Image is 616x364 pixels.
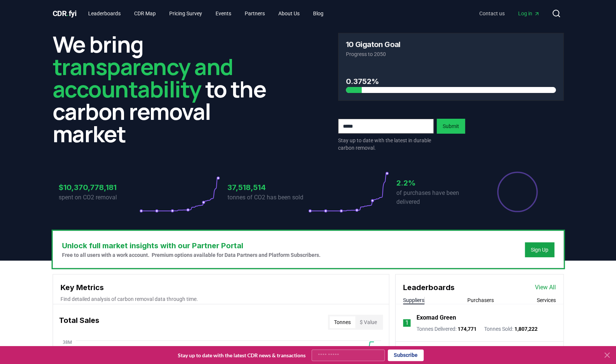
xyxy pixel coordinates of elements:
a: CDR.fyi [53,8,77,19]
p: 1 [405,318,408,327]
p: Stay up to date with the latest in durable carbon removal. [338,137,434,152]
span: 174,771 [458,326,477,332]
p: Progress to 2050 [346,50,556,58]
tspan: 38M [62,339,71,345]
a: Sign Up [531,246,548,253]
a: Pricing Survey [163,7,208,20]
nav: Main [473,7,546,20]
a: Exomad Green [417,313,456,322]
button: Tonnes [329,316,355,328]
h3: 10 Gigaton Goal [346,41,400,48]
p: Free to all users with a work account. Premium options available for Data Partners and Platform S... [62,251,321,259]
p: Tonnes Sold : [484,325,538,333]
button: Purchasers [467,296,494,304]
a: About Us [272,7,306,20]
h3: Total Sales [59,315,99,330]
a: Events [210,7,237,20]
nav: Main [82,7,329,20]
a: Log in [512,7,546,20]
h3: 37,518,514 [227,182,308,193]
p: tonnes of CO2 has been sold [227,193,308,202]
span: CDR fyi [53,9,77,18]
a: CDR Map [128,7,162,20]
p: Find detailed analysis of carbon removal data through time. [61,295,381,303]
span: Log in [518,10,540,17]
button: Suppliers [403,296,424,304]
h3: $10,370,778,181 [59,182,139,193]
div: Percentage of sales delivered [496,171,538,213]
p: of purchases have been delivered [396,189,477,206]
button: Submit [437,119,465,134]
a: View All [535,283,556,292]
p: Tonnes Delivered : [417,325,477,333]
h2: We bring to the carbon removal market [53,33,278,145]
span: . [66,9,69,18]
a: Leaderboards [82,7,127,20]
a: Contact us [473,7,511,20]
h3: Leaderboards [403,282,455,293]
a: Partners [239,7,271,20]
h3: Unlock full market insights with our Partner Portal [62,240,321,251]
h3: Key Metrics [61,282,381,293]
h3: 0.3752% [346,76,556,87]
p: spent on CO2 removal [59,193,139,202]
h3: 2.2% [396,177,477,189]
a: Blog [307,7,329,20]
button: Services [537,296,556,304]
span: 1,807,222 [514,326,538,332]
button: Sign Up [525,242,554,257]
button: $ Value [355,316,381,328]
span: transparency and accountability [53,51,233,104]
